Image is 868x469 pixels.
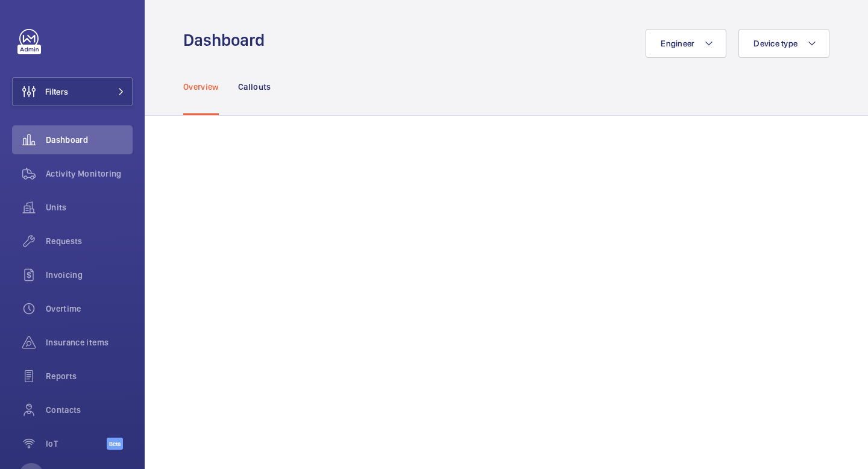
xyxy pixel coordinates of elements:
[46,404,133,416] span: Contacts
[661,39,694,48] span: Engineer
[12,77,133,106] button: Filters
[753,39,797,48] span: Device type
[183,81,219,93] p: Overview
[46,168,133,180] span: Activity Monitoring
[46,235,133,247] span: Requests
[46,370,133,382] span: Reports
[646,29,726,58] button: Engineer
[46,134,133,146] span: Dashboard
[738,29,829,58] button: Device type
[107,438,123,450] span: Beta
[46,438,107,450] span: IoT
[238,81,271,93] p: Callouts
[46,269,133,281] span: Invoicing
[183,29,272,51] h1: Dashboard
[46,336,133,348] span: Insurance items
[46,201,133,213] span: Units
[46,303,133,315] span: Overtime
[45,86,68,98] span: Filters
